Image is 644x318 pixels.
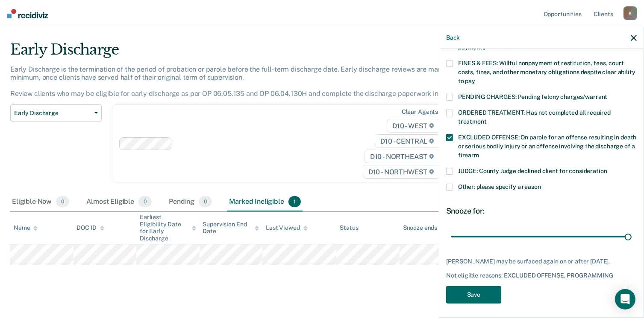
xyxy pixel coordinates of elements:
[403,224,451,231] div: Snooze ends in
[288,196,301,207] span: 1
[85,193,153,211] div: Almost Eligible
[615,289,635,309] div: Open Intercom Messenger
[199,196,212,207] span: 0
[227,193,303,211] div: Marked Ineligible
[623,6,637,20] div: K
[56,196,69,207] span: 0
[375,134,440,148] span: D10 - CENTRAL
[458,109,611,125] span: ORDERED TREATMENT: Has not completed all required treatment
[446,258,637,265] div: [PERSON_NAME] may be surfaced again on or after [DATE].
[340,224,358,231] div: Status
[138,196,152,207] span: 0
[363,165,440,179] span: D10 - NORTHWEST
[167,193,214,211] div: Pending
[10,193,71,211] div: Eligible Now
[446,286,501,304] button: Save
[140,214,196,242] div: Earliest Eligibility Date for Early Discharge
[458,183,541,190] span: Other: please specify a reason
[458,93,607,100] span: PENDING CHARGES: Pending felony charges/warrant
[266,224,307,231] div: Last Viewed
[14,110,91,117] span: Early Discharge
[10,41,493,65] div: Early Discharge
[458,134,636,159] span: EXCLUDED OFFENSE: On parole for an offense resulting in death or serious bodily injury or an offe...
[77,224,104,231] div: DOC ID
[446,206,637,216] div: Snooze for:
[7,9,48,18] img: Recidiviz
[14,224,38,231] div: Name
[387,119,440,133] span: D10 - WEST
[446,34,460,41] button: Back
[10,65,470,98] p: Early Discharge is the termination of the period of probation or parole before the full-term disc...
[458,168,607,174] span: JUDGE: County Judge declined client for consideration
[458,60,635,84] span: FINES & FEES: Willful nonpayment of restitution, fees, court costs, fines, and other monetary obl...
[365,150,440,163] span: D10 - NORTHEAST
[203,221,259,235] div: Supervision End Date
[446,272,637,279] div: Not eligible reasons: EXCLUDED OFFENSE, PROGRAMMING
[402,108,438,116] div: Clear agents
